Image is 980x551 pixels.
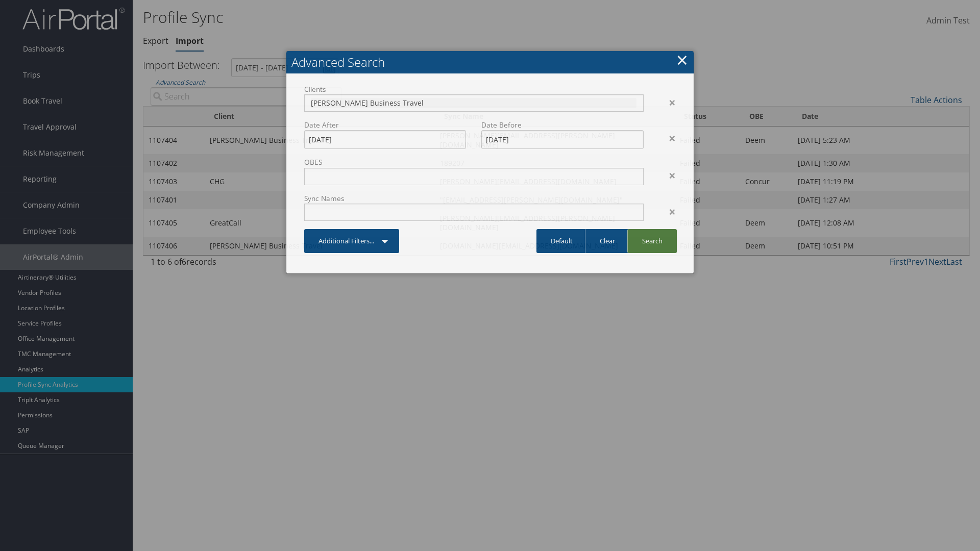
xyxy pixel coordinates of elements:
div: × [651,96,683,109]
div: × [651,169,683,182]
a: Clear [585,229,629,253]
a: Close [676,49,688,70]
label: Date Before [481,120,643,130]
label: OBES [304,157,644,167]
label: Date After [304,120,466,130]
h2: Advanced Search [286,51,694,73]
a: Search [627,229,677,253]
label: Clients [304,84,644,94]
div: × [651,132,683,144]
div: × [651,206,683,218]
a: Additional Filters... [304,229,399,253]
label: Sync Names [304,193,644,204]
a: Default [536,229,587,253]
